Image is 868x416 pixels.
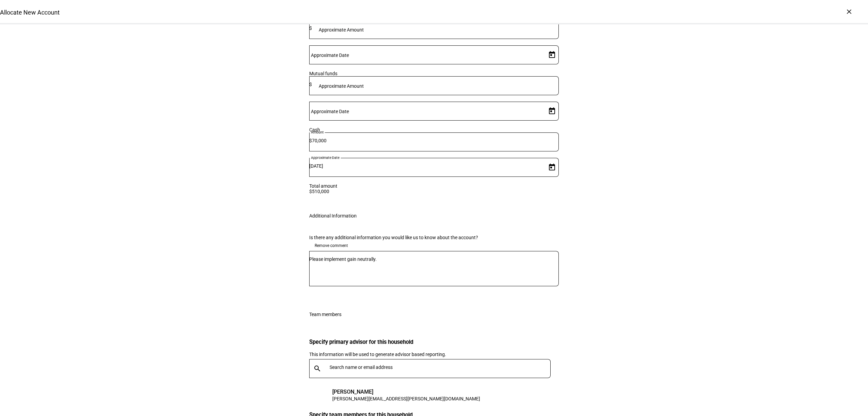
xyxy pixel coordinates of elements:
div: CO [313,389,327,402]
span: $ [309,82,312,87]
div: Mutual funds [309,71,559,76]
div: This information will be used to generate advisor based reporting. [309,351,559,358]
div: Is there any additional information you would like us to know about the account? [309,235,559,240]
div: Additional Information [309,213,357,219]
div: $510,000 [309,189,559,194]
mat-label: Approximate Date [311,109,349,114]
span: Remove comment [315,240,348,251]
span: $ [309,138,312,143]
div: [PERSON_NAME] [332,389,480,395]
button: Open calendar [545,161,559,174]
div: Team members [309,312,341,317]
button: Open calendar [545,48,559,62]
mat-icon: search [309,365,325,373]
div: × [844,6,854,17]
input: Search name or email address [330,365,553,370]
span: $ [309,25,312,31]
div: Total amount [309,183,559,189]
div: Cash [309,127,559,132]
h3: Specify primary advisor for this household [309,339,559,345]
mat-label: Approximate Date [311,53,349,58]
mat-label: Amount [311,130,324,134]
button: Remove comment [309,240,353,251]
mat-label: Approximate Amount [319,27,364,33]
mat-label: Approximate Date [311,155,339,160]
div: [PERSON_NAME][EMAIL_ADDRESS][PERSON_NAME][DOMAIN_NAME] [332,395,480,402]
button: Open calendar [545,104,559,118]
mat-label: Approximate Amount [319,83,364,89]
